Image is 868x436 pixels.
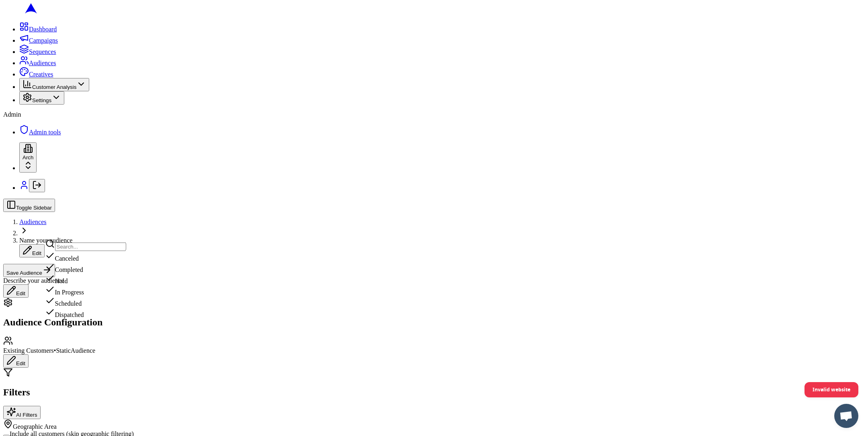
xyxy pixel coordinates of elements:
a: Creatives [19,71,53,78]
div: Admin [3,111,865,118]
a: Audiences [19,218,47,225]
span: Creatives [29,71,53,78]
div: In Progress [45,285,126,296]
span: Edit [32,250,41,256]
span: Campaigns [29,37,58,44]
button: Edit [19,244,45,257]
span: Invalid website [813,383,850,397]
h2: Filters [3,387,865,398]
span: Toggle Sidebar [16,205,52,211]
div: Hold [45,274,126,285]
button: Customer Analysis [19,78,89,91]
a: Audiences [19,60,56,66]
span: Arch [23,154,33,160]
div: Dispatched [45,307,126,319]
button: Edit [3,284,29,298]
button: Save Audience [3,264,55,277]
button: AI Filters [3,406,41,419]
a: Open chat [834,404,858,428]
div: Completed [45,262,126,274]
nav: breadcrumb [3,218,865,257]
span: AI Filters [16,412,37,418]
a: Admin tools [19,129,61,136]
span: Dashboard [29,26,57,33]
button: Settings [19,91,64,105]
span: • [54,347,56,354]
a: Sequences [19,48,56,55]
button: Toggle Sidebar [3,199,55,212]
span: Sequences [29,48,56,55]
span: Admin tools [29,129,61,136]
a: Campaigns [19,37,58,44]
div: Canceled [45,251,126,262]
button: Arch [19,142,37,173]
div: Suggestions [45,251,126,319]
span: Existing Customers [3,347,54,354]
span: Describe your audience [3,277,64,284]
input: Search... [55,243,126,251]
span: Edit [16,290,25,296]
span: Customer Analysis [32,84,76,90]
div: Geographic Area [3,419,865,430]
h2: Audience Configuration [3,317,865,328]
a: Dashboard [19,26,57,33]
span: Name your audience [19,237,72,244]
div: Scheduled [45,296,126,307]
span: Settings [32,97,51,103]
button: Log out [29,179,45,192]
span: Static Audience [56,347,95,354]
span: Audiences [29,60,56,66]
button: Edit [3,354,29,368]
